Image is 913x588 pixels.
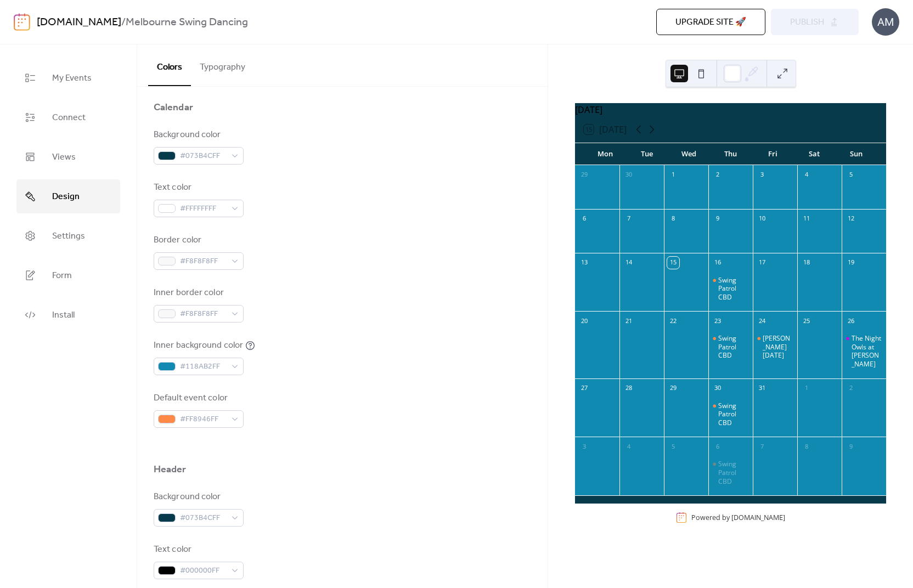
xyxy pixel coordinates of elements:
[126,12,248,33] b: Melbourne Swing Dancing
[14,13,30,31] img: logo
[793,143,835,165] div: Sat
[52,267,72,285] span: Form
[180,150,226,163] span: #073B4CFF
[756,169,768,181] div: 3
[154,543,241,556] div: Text color
[16,61,120,95] a: My Events
[718,334,748,360] div: Swing Patrol CBD
[667,213,679,225] div: 8
[623,169,635,181] div: 30
[667,440,679,453] div: 5
[708,402,753,427] div: Swing Patrol CBD
[16,219,120,253] a: Settings
[578,169,590,181] div: 29
[16,140,120,174] a: Views
[578,440,590,453] div: 3
[16,258,120,292] a: Form
[667,315,679,327] div: 22
[623,315,635,327] div: 21
[37,12,121,33] a: [DOMAIN_NAME]
[801,440,813,453] div: 8
[756,440,768,453] div: 7
[753,334,797,360] div: Lindy Friday
[801,315,813,327] div: 25
[712,257,724,269] div: 16
[52,188,80,206] span: Design
[708,276,753,302] div: Swing Patrol CBD
[180,308,226,321] span: #F8F8F8FF
[801,169,813,181] div: 4
[154,286,241,299] div: Inner border color
[180,255,226,268] span: #F8F8F8FF
[752,143,793,165] div: Fri
[148,44,191,86] button: Colors
[578,213,590,225] div: 6
[52,307,75,324] span: Install
[756,213,768,225] div: 10
[623,257,635,269] div: 14
[845,440,857,453] div: 9
[718,402,748,427] div: Swing Patrol CBD
[763,334,793,360] div: [PERSON_NAME] [DATE]
[667,382,679,394] div: 29
[52,70,92,87] span: My Events
[712,213,724,225] div: 9
[845,382,857,394] div: 2
[121,12,126,33] b: /
[852,334,882,368] div: The Night Owls at [PERSON_NAME]
[180,360,226,374] span: #118AB2FF
[718,460,748,485] div: Swing Patrol CBD
[712,169,724,181] div: 2
[756,257,768,269] div: 17
[675,16,746,29] span: Upgrade site 🚀
[623,382,635,394] div: 28
[578,315,590,327] div: 20
[623,440,635,453] div: 4
[712,382,724,394] div: 30
[154,101,193,114] div: Calendar
[584,143,625,165] div: Mon
[801,213,813,225] div: 11
[16,179,120,213] a: Design
[708,460,753,485] div: Swing Patrol CBD
[52,109,86,127] span: Connect
[691,513,785,522] div: Powered by
[623,213,635,225] div: 7
[52,228,85,245] span: Settings
[626,143,668,165] div: Tue
[180,512,226,525] span: #073B4CFF
[180,202,226,216] span: #FFFFFFFF
[756,315,768,327] div: 24
[801,257,813,269] div: 18
[842,334,886,368] div: The Night Owls at Lulie Tavern
[845,213,857,225] div: 12
[575,103,886,116] div: [DATE]
[578,257,590,269] div: 13
[668,143,709,165] div: Wed
[154,128,241,142] div: Background color
[667,169,679,181] div: 1
[52,149,76,166] span: Views
[836,143,877,165] div: Sun
[16,298,120,332] a: Install
[712,315,724,327] div: 23
[710,143,752,165] div: Thu
[801,382,813,394] div: 1
[180,564,226,578] span: #000000FF
[154,181,241,194] div: Text color
[667,257,679,269] div: 15
[154,234,241,247] div: Border color
[708,334,753,360] div: Swing Patrol CBD
[578,382,590,394] div: 27
[16,100,120,134] a: Connect
[845,169,857,181] div: 5
[191,44,254,85] button: Typography
[154,490,241,504] div: Background color
[154,463,187,476] div: Header
[845,315,857,327] div: 26
[756,382,768,394] div: 31
[731,513,785,522] a: [DOMAIN_NAME]
[718,276,748,302] div: Swing Patrol CBD
[845,257,857,269] div: 19
[154,339,243,352] div: Inner background color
